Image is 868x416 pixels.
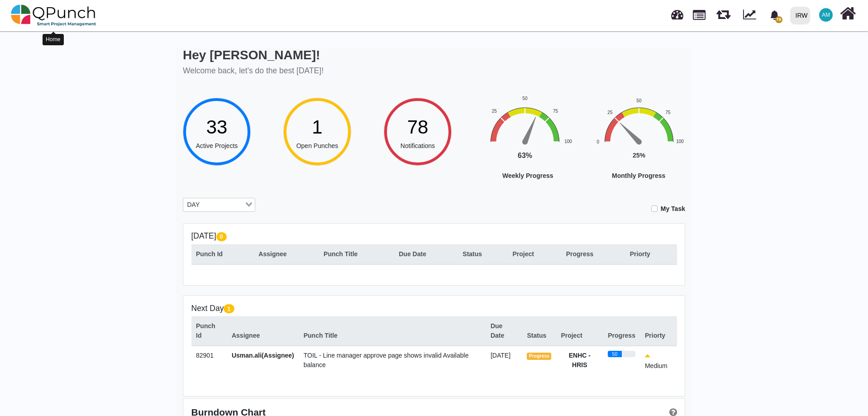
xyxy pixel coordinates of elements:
span: Progress [527,353,551,360]
div: Punch Id [196,321,222,340]
svg: Interactive chart [484,95,625,207]
div: Monthly Progress. Highcharts interactive chart. [585,95,725,207]
text: 25 [607,110,613,115]
span: 78 [407,116,429,138]
div: Progress [608,331,635,340]
svg: Interactive chart [585,95,725,207]
div: Status [527,331,551,340]
i: Home [840,5,856,22]
text: 63% [518,152,532,159]
div: Due Date [399,249,453,259]
div: Dynamic Report [739,0,764,30]
text: 0 [597,139,600,144]
div: Home [43,34,64,45]
a: bell fill78 [764,0,787,29]
span: Asad Malik [819,8,833,22]
div: 50 [608,351,621,357]
div: Priorty [630,249,672,259]
div: Status [463,249,503,259]
text: 75 [553,108,558,113]
span: Usman.ali(Assignee) [232,352,294,359]
h5: Next Day [191,304,677,313]
span: DAY [185,200,202,210]
span: 1 [312,116,322,138]
label: My Task [661,204,685,214]
span: 1 [224,304,234,313]
div: Assignee [232,331,294,340]
path: 25 %. Speed. [618,120,641,143]
span: Releases [716,5,730,19]
span: 78 [775,16,782,23]
span: Active Projects [196,142,238,149]
div: Punch Id [196,249,249,259]
text: 100 [564,139,572,144]
text: 25 [492,109,497,114]
td: Medium [640,346,677,376]
strong: ENHC - HRIS [569,352,591,368]
path: 63 %. Speed. [522,115,538,143]
td: [DATE] [486,346,522,376]
span: Notifications [401,142,435,149]
div: Punch Title [324,249,389,259]
a: IRW [786,0,814,30]
span: 33 [206,116,228,138]
div: Priorty [645,331,672,340]
span: Projects [693,6,706,20]
text: 50 [636,98,642,103]
text: Weekly Progress [502,172,553,179]
div: Progress [566,249,620,259]
a: AM [814,0,838,29]
img: qpunch-sp.fa6292f.png [11,2,96,29]
text: 75 [665,110,671,115]
div: Weekly Progress. Highcharts interactive chart. [484,95,625,207]
span: Open Punches [296,142,339,149]
span: TOIL - Line manager approve page shows invalid Available balance [304,352,469,368]
h5: [DATE] [191,231,677,241]
span: 82901 [196,352,214,359]
div: Notification [767,7,782,23]
text: 100 [676,139,684,144]
div: Punch Title [304,331,481,340]
svg: bell fill [770,10,779,20]
text: Monthly Progress [612,172,665,179]
h2: Hey [PERSON_NAME]! [183,48,324,63]
text: 50 [522,96,528,100]
div: Project [512,249,556,259]
div: Assignee [258,249,314,259]
span: AM [822,12,830,18]
div: Project [561,331,598,340]
div: IRW [796,8,808,24]
h5: Welcome back, let's do the best [DATE]! [183,66,324,76]
text: 25% [633,152,646,159]
span: 0 [216,232,227,241]
div: Search for option [183,198,255,212]
div: Due Date [491,321,518,340]
span: Dashboard [671,5,683,19]
input: Search for option [203,200,243,210]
